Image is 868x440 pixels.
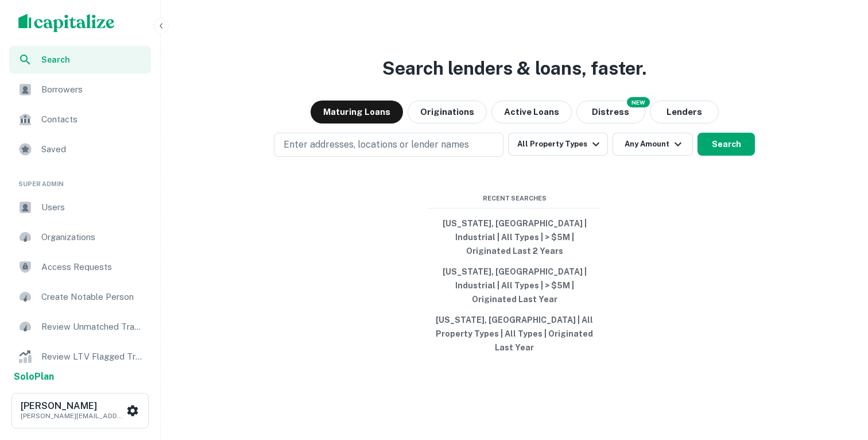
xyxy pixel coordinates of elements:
[9,223,151,251] a: Organizations
[9,136,151,163] a: Saved
[14,371,54,382] strong: Solo Plan
[284,138,469,152] p: Enter addresses, locations or lender names
[41,200,144,214] span: Users
[41,260,144,274] span: Access Requests
[14,370,54,384] a: SoloPlan
[811,348,868,403] iframe: Chat Widget
[311,101,403,123] button: Maturing Loans
[428,310,600,358] button: [US_STATE], [GEOGRAPHIC_DATA] | All Property Types | All Types | Originated Last Year
[11,393,149,429] button: [PERSON_NAME][PERSON_NAME][EMAIL_ADDRESS][DOMAIN_NAME]
[41,320,144,334] span: Review Unmatched Transactions
[382,55,646,82] h3: Search lenders & loans, faster.
[9,313,151,341] a: Review Unmatched Transactions
[428,261,600,310] button: [US_STATE], [GEOGRAPHIC_DATA] | Industrial | All Types | > $5M | Originated Last Year
[18,14,115,32] img: capitalize-logo.png
[21,402,124,411] h6: [PERSON_NAME]
[41,230,144,244] span: Organizations
[9,165,151,194] li: Super Admin
[9,106,151,133] a: Contacts
[9,343,151,370] a: Review LTV Flagged Transactions
[41,142,144,156] span: Saved
[428,194,600,203] span: Recent Searches
[491,101,572,123] button: Active Loans
[428,213,600,261] button: [US_STATE], [GEOGRAPHIC_DATA] | Industrial | All Types | > $5M | Originated Last 2 Years
[9,253,151,281] a: Access Requests
[627,97,650,107] div: NEW
[576,101,645,123] button: Search distressed loans with lien and other non-mortgage details.
[41,83,144,97] span: Borrowers
[41,53,144,66] span: Search
[9,46,151,74] a: Search
[9,283,151,311] a: Create Notable Person
[41,113,144,126] span: Contacts
[21,411,124,421] p: [PERSON_NAME][EMAIL_ADDRESS][DOMAIN_NAME]
[274,133,503,157] button: Enter addresses, locations or lender names
[650,101,719,123] button: Lenders
[41,290,144,304] span: Create Notable Person
[508,133,608,156] button: All Property Types
[697,133,755,156] button: Search
[9,76,151,103] a: Borrowers
[613,133,693,156] button: Any Amount
[408,101,487,123] button: Originations
[9,194,151,221] a: Users
[41,350,144,364] span: Review LTV Flagged Transactions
